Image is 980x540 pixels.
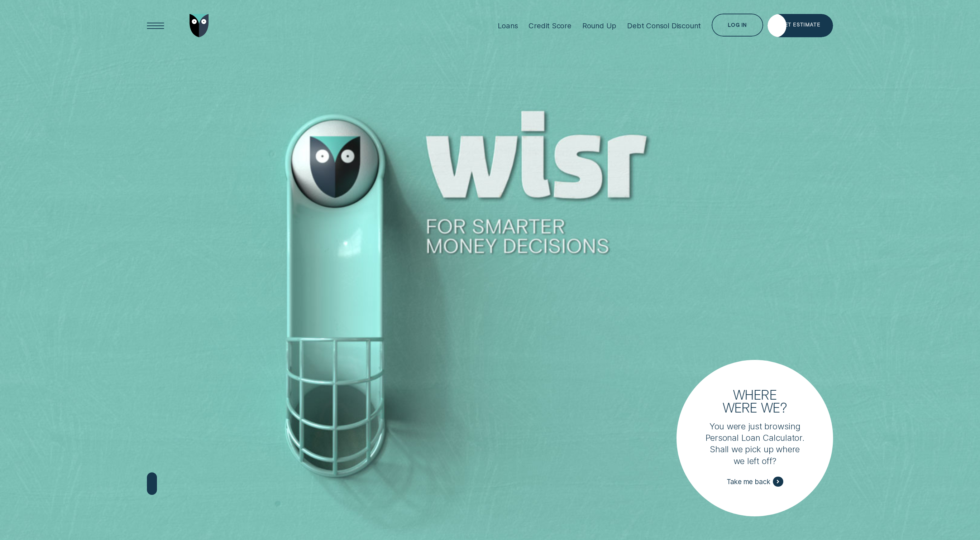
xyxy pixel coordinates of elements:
div: Credit Score [529,21,572,30]
a: Get Estimate [768,14,833,37]
img: Wisr [190,14,209,37]
h3: Where were we? [717,388,793,414]
div: Loans [498,21,518,30]
div: Debt Consol Discount [627,21,701,30]
button: Open Menu [144,14,167,37]
p: You were just browsing Personal Loan Calculator. Shall we pick up where we left off? [703,421,807,467]
a: Where were we?You were just browsing Personal Loan Calculator. Shall we pick up where we left off... [677,360,833,516]
button: Log in [712,14,763,37]
div: Round Up [582,21,616,30]
span: Take me back [727,477,770,486]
